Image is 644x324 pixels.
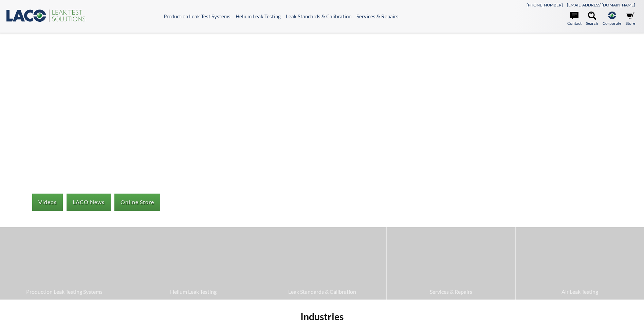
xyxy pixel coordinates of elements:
[586,12,598,26] a: Search
[137,310,507,323] h2: Industries
[258,227,386,299] a: Leak Standards & Calibration
[390,287,512,296] span: Services & Repairs
[286,13,351,19] a: Leak Standards & Calibration
[164,13,231,19] a: Production Leak Test Systems
[236,13,281,19] a: Helium Leak Testing
[567,2,635,7] a: [EMAIL_ADDRESS][DOMAIN_NAME]
[516,227,644,299] a: Air Leak Testing
[567,12,582,26] a: Contact
[387,227,515,299] a: Services & Repairs
[519,287,641,296] span: Air Leak Testing
[67,194,111,211] a: LACO News
[626,12,635,26] a: Store
[603,20,621,26] span: Corporate
[114,194,160,211] a: Online Store
[261,287,383,296] span: Leak Standards & Calibration
[32,194,63,211] a: Videos
[129,227,257,299] a: Helium Leak Testing
[3,287,125,296] span: Production Leak Testing Systems
[132,287,254,296] span: Helium Leak Testing
[527,2,563,7] a: [PHONE_NUMBER]
[356,13,399,19] a: Services & Repairs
